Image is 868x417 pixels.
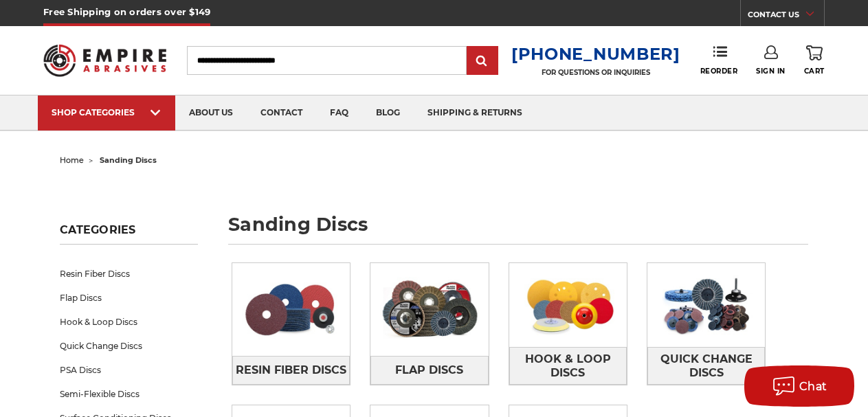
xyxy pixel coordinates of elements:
[316,95,362,131] a: faq
[756,67,786,76] span: Sign In
[43,36,166,84] img: Empire Abrasives
[247,95,316,131] a: contact
[60,334,198,358] a: Quick Change Discs
[700,45,738,75] a: Reorder
[395,359,463,382] span: Flap Discs
[175,95,247,131] a: about us
[647,347,765,385] a: Quick Change Discs
[744,365,854,407] button: Chat
[60,223,198,245] h5: Categories
[100,155,157,165] span: sanding discs
[236,359,346,382] span: Resin Fiber Discs
[362,95,414,131] a: blog
[228,215,808,245] h1: sanding discs
[370,267,488,351] img: Flap Discs
[232,267,350,351] img: Resin Fiber Discs
[647,263,765,347] img: Quick Change Discs
[232,356,350,385] a: Resin Fiber Discs
[60,382,198,406] a: Semi-Flexible Discs
[60,310,198,334] a: Hook & Loop Discs
[799,380,827,393] span: Chat
[509,347,627,385] a: Hook & Loop Discs
[511,68,680,77] p: FOR QUESTIONS OR INQUIRIES
[60,155,84,165] a: home
[510,348,626,385] span: Hook & Loop Discs
[414,95,536,131] a: shipping & returns
[60,262,198,286] a: Resin Fiber Discs
[469,47,496,75] input: Submit
[52,107,162,117] div: SHOP CATEGORIES
[648,348,764,385] span: Quick Change Discs
[511,44,680,64] a: [PHONE_NUMBER]
[700,67,738,76] span: Reorder
[748,7,824,26] a: CONTACT US
[804,67,825,76] span: Cart
[370,356,488,385] a: Flap Discs
[60,286,198,310] a: Flap Discs
[509,263,627,347] img: Hook & Loop Discs
[804,45,825,76] a: Cart
[60,358,198,382] a: PSA Discs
